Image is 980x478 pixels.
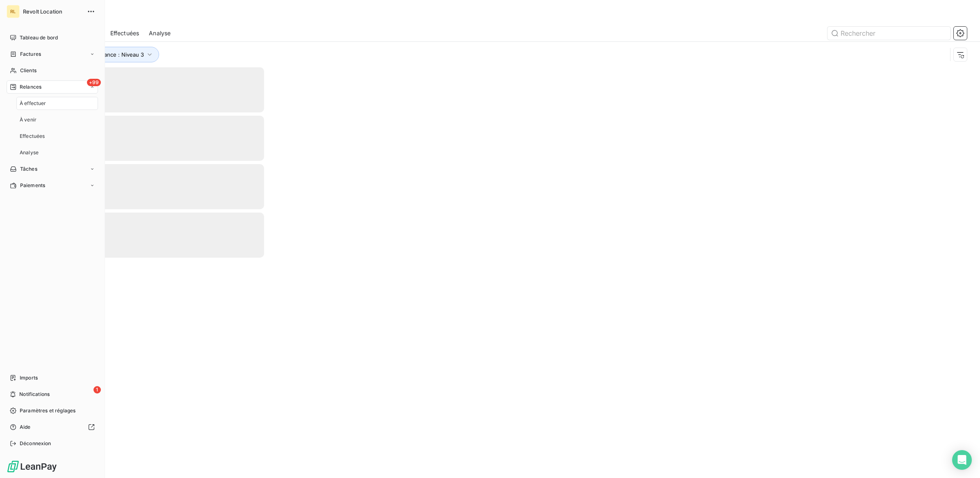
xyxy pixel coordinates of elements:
[20,165,37,173] span: Tâches
[87,79,101,86] span: +99
[20,440,51,447] span: Déconnexion
[827,27,950,40] input: Rechercher
[20,50,41,58] span: Factures
[7,5,20,18] div: RL
[70,51,144,58] span: Niveau de relance : Niveau 3
[20,149,39,156] span: Analyse
[23,8,82,15] span: Revolt Location
[20,83,41,91] span: Relances
[110,29,139,37] span: Effectuées
[20,34,58,41] span: Tableau de bord
[20,116,36,124] span: À venir
[20,133,45,140] span: Effectuées
[58,47,159,62] button: Niveau de relance : Niveau 3
[20,100,46,107] span: À effectuer
[20,182,45,189] span: Paiements
[20,374,38,382] span: Imports
[20,407,75,414] span: Paramètres et réglages
[7,460,57,473] img: Logo LeanPay
[93,386,101,393] span: 1
[20,423,31,431] span: Aide
[952,450,972,470] div: Open Intercom Messenger
[7,421,98,434] a: Aide
[149,29,171,37] span: Analyse
[20,67,36,74] span: Clients
[19,391,50,398] span: Notifications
